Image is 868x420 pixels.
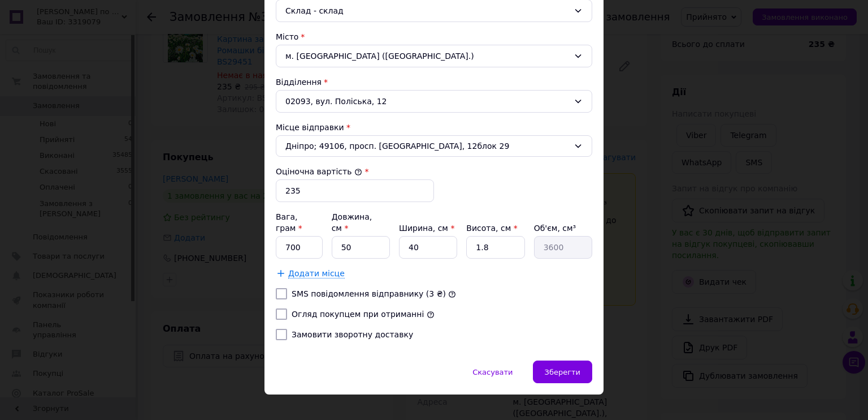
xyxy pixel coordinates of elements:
label: Вага, грам [276,212,302,233]
div: Склад - склад [285,5,569,17]
span: Зберегти [545,368,580,376]
div: Відділення [276,76,592,88]
label: Висота, см [466,224,517,233]
div: м. [GEOGRAPHIC_DATA] ([GEOGRAPHIC_DATA].) [276,45,592,67]
div: 02093, вул. Поліська, 12 [276,90,592,113]
label: Ширина, см [399,224,454,233]
label: Замовити зворотну доставку [292,330,413,339]
span: Додати місце [288,269,345,278]
div: Об'єм, см³ [534,222,592,234]
div: Місце відправки [276,122,592,133]
label: Огляд покупцем при отриманні [292,310,424,319]
span: Скасувати [472,368,513,376]
label: Оціночна вартість [276,167,362,176]
label: Довжина, см [332,212,372,233]
span: Дніпро; 49106, просп. [GEOGRAPHIC_DATA], 12блок 29 [285,140,569,152]
div: Місто [276,31,592,42]
label: SMS повідомлення відправнику (3 ₴) [292,289,446,298]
